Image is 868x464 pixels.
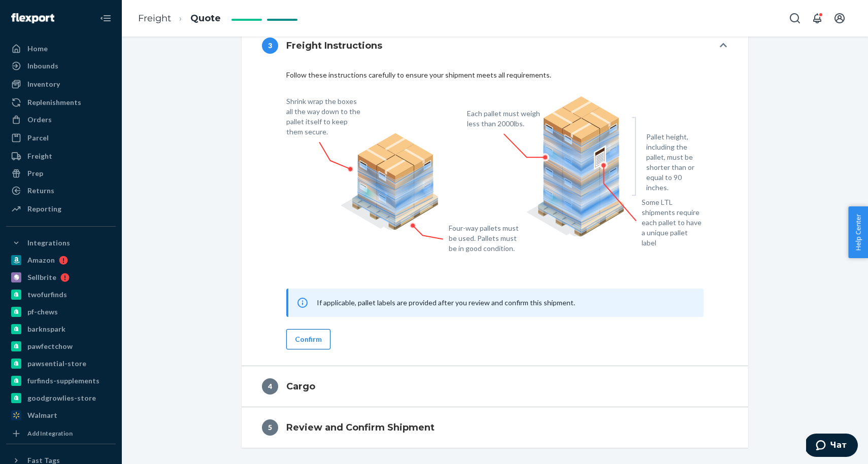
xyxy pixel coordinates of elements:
[27,115,52,125] div: Orders
[806,434,858,459] iframe: Відкрити віджет, в якому ви зможете звернутися до одного з наших агентів
[286,39,382,52] h4: Freight Instructions
[27,376,99,386] div: furfinds-supplements
[6,304,116,320] a: pf-chews
[642,197,703,248] figcaption: Some LTL shipments require each pallet to have a unique pallet label
[27,168,43,179] div: Prep
[6,287,116,303] a: twofurfinds
[6,58,116,74] a: Inbounds
[6,41,116,57] a: Home
[286,96,362,137] figcaption: Shrink wrap the boxes all the way down to the pallet itself to keep them secure.
[27,238,70,248] div: Integrations
[242,407,748,448] button: 5Review and Confirm Shipment
[27,410,57,420] div: Walmart
[286,329,330,349] button: Confirm
[467,109,543,129] figcaption: Each pallet must weigh less than 2000lbs.
[27,359,86,369] div: pawsential-store
[27,307,58,317] div: pf-chews
[27,79,60,89] div: Inventory
[6,130,116,146] a: Parcel
[27,255,55,265] div: Amazon
[6,269,116,285] a: Sellbrite
[27,44,48,54] div: Home
[848,206,868,258] button: Help Center
[27,290,67,300] div: twofurfinds
[6,355,116,372] a: pawsential-store
[6,390,116,406] a: goodgrowlies-store
[785,8,805,28] button: Open Search Box
[449,223,519,254] figcaption: Four-way pallets must be used. Pallets must be in good condition.
[286,421,435,434] h4: Review and Confirm Shipment
[27,186,54,196] div: Returns
[6,148,116,164] a: Freight
[27,151,52,161] div: Freight
[27,341,73,351] div: pawfectchow
[286,70,705,80] p: Follow these instructions carefully to ensure your shipment meets all requirements.
[130,4,229,33] ol: breadcrumbs
[27,97,81,108] div: Replenishments
[6,183,116,199] a: Returns
[27,393,96,403] div: goodgrowlies-store
[190,13,221,24] a: Quote
[242,25,748,66] button: 3Freight Instructions
[829,8,850,28] button: Open account menu
[11,13,54,23] img: Flexport logo
[27,133,49,143] div: Parcel
[6,201,116,217] a: Reporting
[262,38,278,54] div: 3
[27,324,65,334] div: barknspark
[262,419,278,436] div: 5
[242,366,748,407] button: 4Cargo
[138,13,171,24] a: Freight
[27,429,73,438] div: Add Integration
[95,8,116,28] button: Close Navigation
[6,252,116,268] a: Amazon
[27,272,56,282] div: Sellbrite
[6,94,116,111] a: Replenishments
[6,112,116,128] a: Orders
[6,165,116,182] a: Prep
[6,427,116,440] a: Add Integration
[6,407,116,423] a: Walmart
[6,235,116,251] button: Integrations
[6,373,116,389] a: furfinds-supplements
[286,380,315,393] h4: Cargo
[646,132,703,193] figcaption: Pallet height, including the pallet, must be shorter than or equal to 90 inches.
[27,204,61,214] div: Reporting
[262,378,278,395] div: 4
[6,338,116,354] a: pawfectchow
[807,8,827,28] button: Open notifications
[6,76,116,92] a: Inventory
[317,298,575,307] span: If applicable, pallet labels are provided after you review and confirm this shipment.
[6,321,116,337] a: barknspark
[27,61,58,71] div: Inbounds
